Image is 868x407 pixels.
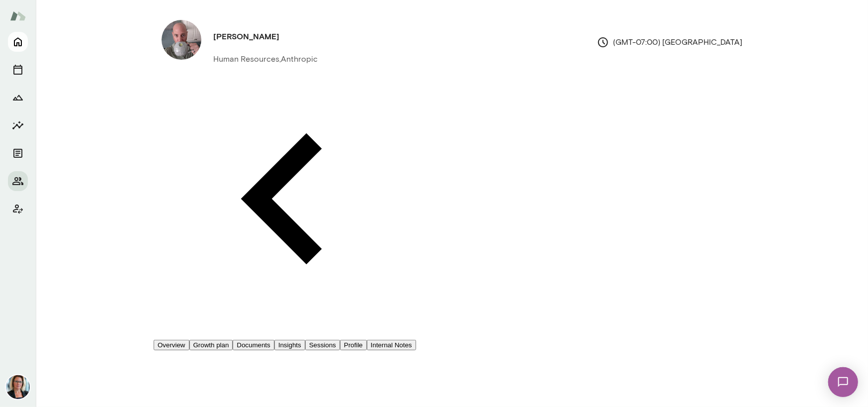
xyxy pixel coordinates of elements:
[8,115,28,135] button: Insights
[8,199,28,219] button: Client app
[597,36,742,48] p: (GMT-07:00) [GEOGRAPHIC_DATA]
[213,30,279,42] h4: [PERSON_NAME]
[162,20,201,60] img: Adam Steinharter
[274,340,305,350] button: Insights
[367,340,416,350] button: Internal Notes
[8,88,28,107] button: Growth Plan
[6,375,30,399] img: Jennifer Alvarez
[10,6,26,25] img: Mento
[8,143,28,163] button: Documents
[8,171,28,191] button: Members
[340,340,367,350] button: Profile
[233,340,274,350] button: Documents
[154,340,189,350] button: Overview
[8,60,28,80] button: Sessions
[213,53,318,65] p: Human Resources, Anthropic
[305,340,340,350] button: Sessions
[8,32,28,52] button: Home
[189,340,233,350] button: Growth plan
